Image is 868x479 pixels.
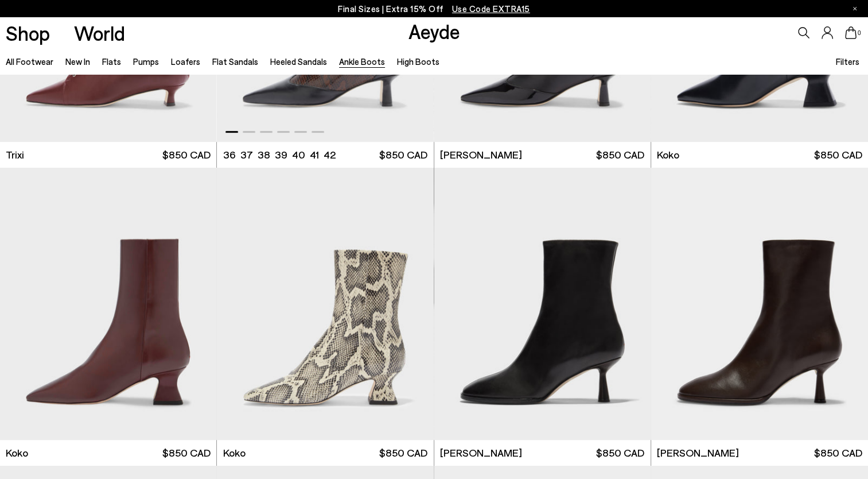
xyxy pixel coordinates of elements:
li: 39 [275,148,287,162]
span: 0 [857,30,862,36]
a: Ankle Boots [339,56,385,67]
img: Koko Regal Heel Boots [217,168,433,440]
a: Loafers [171,56,200,67]
li: 41 [310,148,319,162]
a: New In [65,56,90,67]
a: All Footwear [6,56,53,67]
a: Flats [102,56,121,67]
li: 37 [240,148,253,162]
span: Filters [835,56,859,67]
li: 38 [258,148,270,162]
a: 36 37 38 39 40 41 42 $850 CAD [217,142,433,168]
p: Final Sizes | Extra 15% Off [338,2,530,16]
ul: variant [223,148,332,162]
span: $850 CAD [596,446,644,460]
span: [PERSON_NAME] [657,446,739,460]
a: [PERSON_NAME] $850 CAD [434,142,651,168]
span: [PERSON_NAME] [440,148,522,162]
a: Aeyde [408,19,460,43]
span: Koko [6,446,28,460]
a: 0 [845,26,857,39]
a: Koko $850 CAD [217,440,433,466]
li: 36 [223,148,236,162]
a: World [74,23,125,43]
span: [PERSON_NAME] [440,446,522,460]
img: Dorothy Soft Sock Boots [651,168,868,440]
a: Flat Sandals [212,56,258,67]
img: Dorothy Soft Sock Boots [434,168,651,440]
a: Koko $850 CAD [651,142,868,168]
a: [PERSON_NAME] $850 CAD [434,440,651,466]
li: 42 [324,148,336,162]
span: Koko [657,148,679,162]
li: 40 [292,148,305,162]
span: $850 CAD [814,148,862,162]
a: Shop [6,23,50,43]
a: [PERSON_NAME] $850 CAD [651,440,868,466]
span: $850 CAD [162,148,211,162]
span: $850 CAD [379,148,427,162]
span: $850 CAD [379,446,427,460]
span: Navigate to /collections/ss25-final-sizes [452,3,530,14]
a: High Boots [396,56,439,67]
a: Heeled Sandals [270,56,327,67]
span: Koko [223,446,246,460]
span: $850 CAD [814,446,862,460]
span: Trixi [6,148,24,162]
a: Pumps [133,56,159,67]
span: $850 CAD [596,148,644,162]
span: $850 CAD [162,446,211,460]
